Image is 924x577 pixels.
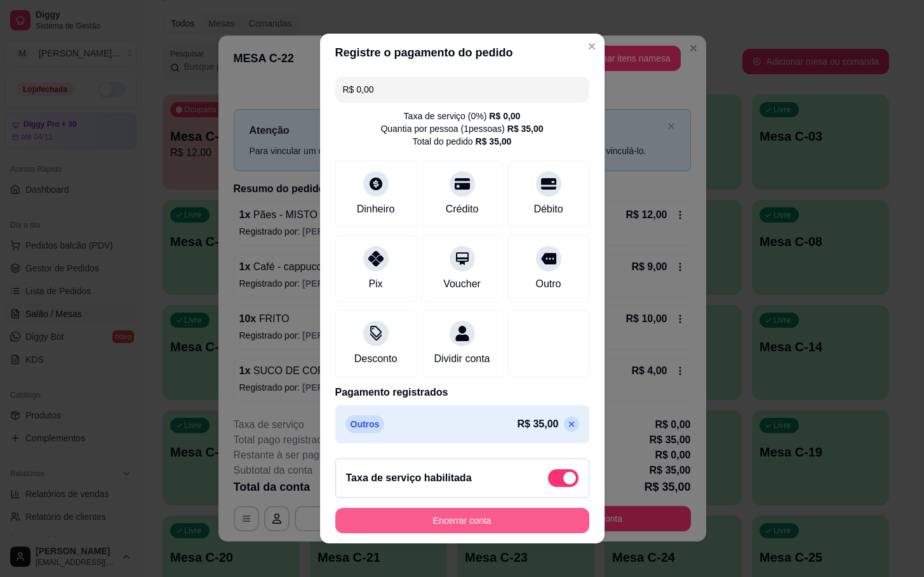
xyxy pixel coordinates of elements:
div: Outro [535,276,561,292]
div: Desconto [354,351,398,366]
button: Close [582,36,602,56]
input: Ex.: hambúrguer de cordeiro [343,77,582,102]
div: R$ 35,00 [507,122,544,135]
h2: Taxa de serviço habilitada [346,470,472,486]
div: Dividir conta [434,351,490,366]
div: R$ 35,00 [476,135,512,148]
div: Quantia por pessoa ( 1 pessoas) [380,122,543,135]
div: Pix [368,276,382,292]
div: Débito [533,202,563,217]
div: Voucher [443,276,481,292]
div: Dinheiro [357,202,395,217]
div: Taxa de serviço ( 0 %) [404,110,521,122]
p: Outros [345,415,385,433]
div: Total do pedido [413,135,512,148]
button: Encerrar conta [335,508,589,533]
p: R$ 35,00 [518,417,559,432]
div: R$ 0,00 [489,110,520,122]
p: Pagamento registrados [335,385,589,400]
div: Crédito [446,202,479,217]
header: Registre o pagamento do pedido [320,34,605,72]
